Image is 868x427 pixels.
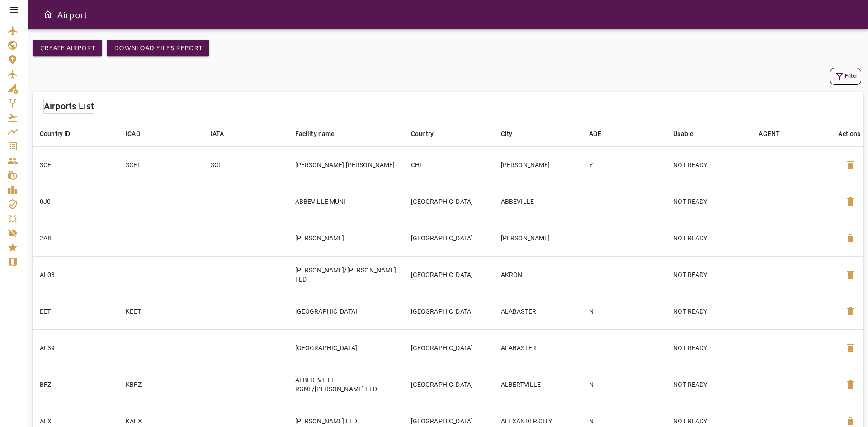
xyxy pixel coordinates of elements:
[673,417,744,426] p: NOT READY
[501,128,513,139] div: City
[501,128,524,139] span: City
[845,379,856,390] span: delete
[582,146,666,183] td: Y
[57,7,88,22] h6: Airport
[404,329,494,366] td: [GEOGRAPHIC_DATA]
[840,191,861,212] button: Delete Airport
[33,256,118,293] td: AL03
[494,293,582,329] td: ALABASTER
[494,366,582,403] td: ALBERTVILLE
[840,374,861,395] button: Delete Airport
[673,128,705,139] span: Usable
[288,329,404,366] td: [GEOGRAPHIC_DATA]
[118,366,203,403] td: KBFZ
[411,128,434,139] div: Country
[404,220,494,256] td: [GEOGRAPHIC_DATA]
[33,220,118,256] td: 2A8
[582,366,666,403] td: N
[673,160,744,169] p: NOT READY
[759,128,780,139] div: AGENT
[494,220,582,256] td: [PERSON_NAME]
[830,68,861,85] button: Filter
[840,264,861,286] button: Delete Airport
[494,146,582,183] td: [PERSON_NAME]
[33,366,118,403] td: BFZ
[759,128,792,139] span: AGENT
[673,307,744,316] p: NOT READY
[118,293,203,329] td: KEET
[33,293,118,329] td: EET
[840,227,861,249] button: Delete Airport
[845,196,856,207] span: delete
[845,343,856,353] span: delete
[404,366,494,403] td: [GEOGRAPHIC_DATA]
[288,183,404,220] td: ABBEVILLE MUNI
[673,128,693,139] div: Usable
[673,234,744,243] p: NOT READY
[845,416,856,427] span: delete
[126,128,141,139] div: ICAO
[203,146,288,183] td: SCL
[288,220,404,256] td: [PERSON_NAME]
[33,183,118,220] td: 0J0
[582,293,666,329] td: N
[845,233,856,244] span: delete
[589,128,613,139] span: AOE
[40,128,71,139] div: Country ID
[404,146,494,183] td: CHL
[33,40,102,56] button: Create airport
[673,380,744,389] p: NOT READY
[840,300,861,322] button: Delete Airport
[404,256,494,293] td: [GEOGRAPHIC_DATA]
[673,197,744,206] p: NOT READY
[211,128,236,139] span: IATA
[118,146,203,183] td: SCEL
[39,5,57,23] button: Open drawer
[845,160,856,170] span: delete
[44,99,94,113] h6: Airports List
[494,183,582,220] td: ABBEVILLE
[404,183,494,220] td: [GEOGRAPHIC_DATA]
[288,146,404,183] td: [PERSON_NAME] [PERSON_NAME]
[673,270,744,279] p: NOT READY
[295,128,347,139] span: Facility name
[840,154,861,176] button: Delete Airport
[288,366,404,403] td: ALBERTVILLE RGNL/[PERSON_NAME] FLD
[33,329,118,366] td: AL39
[33,146,118,183] td: SCEL
[494,329,582,366] td: ALABASTER
[404,293,494,329] td: [GEOGRAPHIC_DATA]
[845,269,856,280] span: delete
[589,128,601,139] div: AOE
[126,128,152,139] span: ICAO
[295,128,335,139] div: Facility name
[845,306,856,317] span: delete
[673,343,744,352] p: NOT READY
[494,256,582,293] td: AKRON
[411,128,446,139] span: Country
[288,256,404,293] td: [PERSON_NAME]/[PERSON_NAME] FLD
[840,337,861,359] button: Delete Airport
[40,128,82,139] span: Country ID
[211,128,224,139] div: IATA
[107,40,209,56] button: Download Files Report
[288,293,404,329] td: [GEOGRAPHIC_DATA]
